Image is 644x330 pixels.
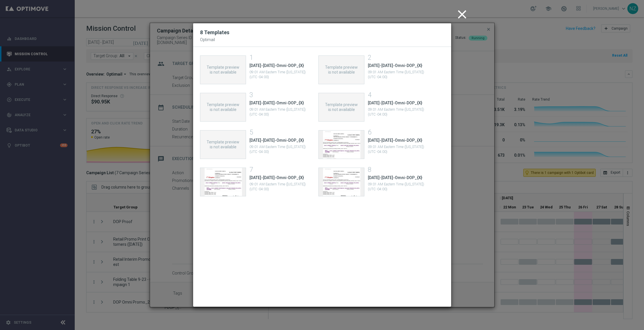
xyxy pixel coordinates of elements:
span: [DATE]-[DATE]-Omni-DOP_{X} [249,138,304,143]
div: 09:01 AM Eastern Time ([US_STATE]) (UTC -04:00) [368,107,428,117]
span: [DATE]-[DATE]-Omni-DOP_{X} [368,138,422,143]
div: 09:01 AM Eastern Time ([US_STATE]) (UTC -04:00) [249,70,310,80]
span: [DATE]-[DATE]-Omni-DOP_{X} [249,101,304,105]
span: Template preview is not available [206,140,240,149]
span: [DATE]-[DATE]-Omni-DOP_{X} [249,63,304,68]
button: close [454,6,472,24]
div: 4 [368,93,428,98]
div: 8 [368,168,428,172]
div: Optimail [200,37,444,42]
div: 5 [249,130,310,135]
span: [DATE]-[DATE]-Omni-DOP_{X} [249,175,304,180]
div: 7 [249,168,310,172]
i: close [455,7,469,22]
span: Template preview is not available [324,102,359,112]
div: 1 [249,55,310,60]
span: [DATE]-[DATE]-Omni-DOP_{X} [368,101,422,105]
div: 09:01 AM Eastern Time ([US_STATE]) (UTC -04:00) [368,145,428,154]
div: 09:01 AM Eastern Time ([US_STATE]) (UTC -04:00) [249,182,310,192]
span: Template preview is not available [324,65,359,75]
span: Template preview is not available [206,102,240,112]
span: [DATE]-[DATE]-Omni-DOP_{X} [368,63,422,68]
div: 6 [368,130,428,135]
div: 3 [249,93,310,98]
div: 09:01 AM Eastern Time ([US_STATE]) (UTC -04:00) [249,145,310,154]
div: 2 [368,55,428,60]
div: 09:01 AM Eastern Time ([US_STATE]) (UTC -04:00) [368,70,428,80]
div: 09:01 AM Eastern Time ([US_STATE]) (UTC -04:00) [249,107,310,117]
div: 09:01 AM Eastern Time ([US_STATE]) (UTC -04:00) [368,182,428,192]
span: Template preview is not available [206,65,240,75]
h2: 8 Templates [200,29,444,36]
span: [DATE]-[DATE]-Omni-DOP_{X} [368,175,422,180]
